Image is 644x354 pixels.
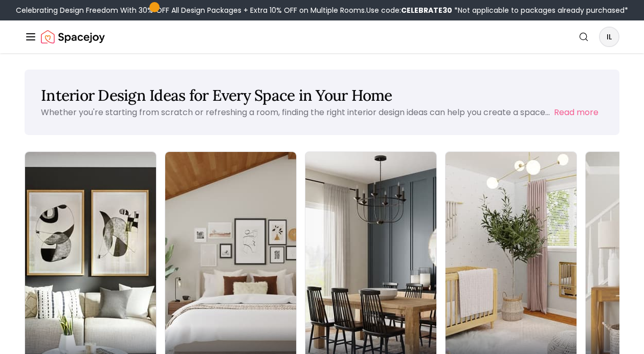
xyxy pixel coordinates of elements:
[41,27,105,47] a: Spacejoy
[554,106,598,119] button: Read more
[41,27,105,47] img: Spacejoy Logo
[366,5,452,15] span: Use code:
[599,27,619,47] button: IL
[600,28,618,46] span: IL
[41,86,603,104] h1: Interior Design Ideas for Every Space in Your Home
[41,106,550,118] p: Whether you're starting from scratch or refreshing a room, finding the right interior design idea...
[25,20,619,53] nav: Global
[16,5,628,15] div: Celebrating Design Freedom With 30% OFF All Design Packages + Extra 10% OFF on Multiple Rooms.
[452,5,628,15] span: *Not applicable to packages already purchased*
[401,5,452,15] b: CELEBRATE30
